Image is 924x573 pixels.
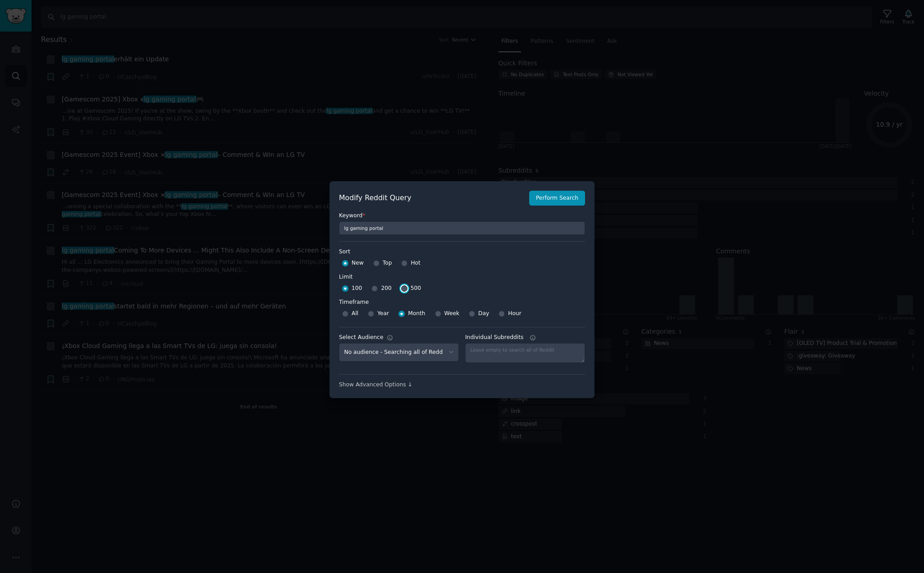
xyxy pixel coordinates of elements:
span: 100 [352,284,362,293]
span: Hot [411,259,421,267]
span: All [352,310,358,318]
span: Top [383,259,392,267]
span: 200 [381,284,391,293]
span: Month [408,310,425,318]
span: 500 [411,284,421,293]
input: Keyword to search on Reddit [339,221,585,235]
span: New [352,259,364,267]
label: Individual Subreddits [465,334,585,342]
label: Keyword [339,212,585,220]
div: Limit [339,273,352,281]
label: Timeframe [339,295,585,307]
span: Hour [508,310,521,318]
span: Week [444,310,460,318]
span: Day [478,310,489,318]
button: Perform Search [529,191,585,206]
label: Sort [339,248,585,256]
h2: Modify Reddit Query [339,193,524,204]
div: Show Advanced Options ↓ [339,381,585,389]
span: Year [377,310,389,318]
div: Select Audience [339,334,384,342]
